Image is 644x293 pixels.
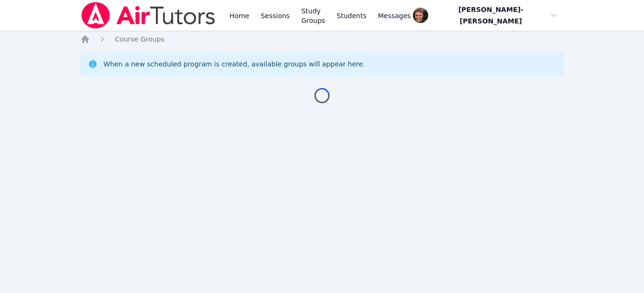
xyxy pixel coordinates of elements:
span: Course Groups [115,35,164,43]
div: When a new scheduled program is created, available groups will appear here. [103,59,365,69]
a: Course Groups [115,34,164,44]
nav: Breadcrumb [80,34,564,44]
span: Messages [378,11,411,21]
img: Air Tutors [80,2,216,29]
